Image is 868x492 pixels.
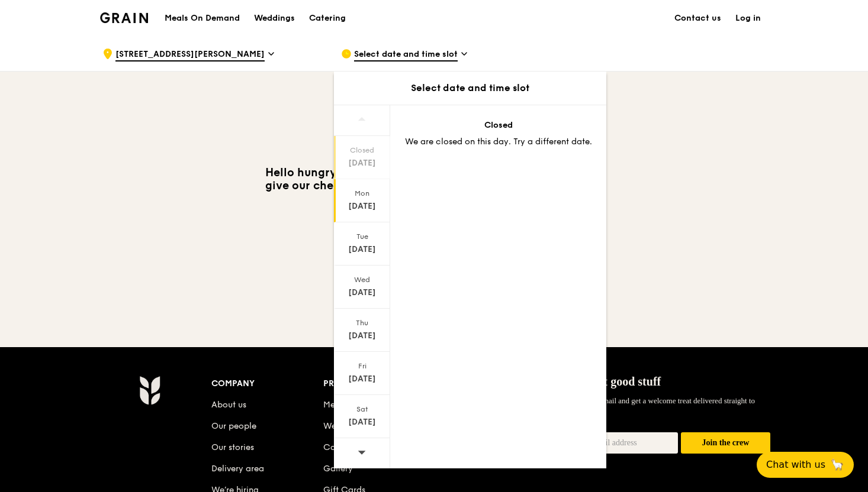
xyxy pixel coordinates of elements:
[336,145,388,155] div: Closed
[404,119,592,131] div: Closed
[336,330,388,342] div: [DATE]
[757,452,854,478] button: Chat with us🦙
[211,376,323,392] div: Company
[323,400,396,410] a: Meals On Demand
[336,200,388,212] div: [DATE]
[211,442,254,452] a: Our stories
[728,1,768,36] a: Log in
[256,166,612,205] h3: Hello hungry human. We’re closed [DATE] as it’s important to give our chefs a break to rest and r...
[766,458,825,472] span: Chat with us
[354,48,458,61] span: Select date and time slot
[336,189,388,198] div: Mon
[165,12,240,24] h1: Meals On Demand
[336,318,388,328] div: Thu
[309,1,346,36] div: Catering
[323,376,435,392] div: Products
[334,81,606,95] div: Select date and time slot
[681,432,770,454] button: Join the crew
[211,400,246,410] a: About us
[336,287,388,299] div: [DATE]
[323,421,363,431] a: Weddings
[247,1,302,36] a: Weddings
[336,157,388,169] div: [DATE]
[336,275,388,284] div: Wed
[336,232,388,241] div: Tue
[100,12,148,23] img: Grain
[404,136,592,148] div: We are closed on this day. Try a different date.
[546,396,755,418] span: Sign up for Grain mail and get a welcome treat delivered straight to your inbox.
[302,1,353,36] a: Catering
[336,361,388,371] div: Fri
[115,48,265,61] span: [STREET_ADDRESS][PERSON_NAME]
[336,244,388,255] div: [DATE]
[336,373,388,385] div: [DATE]
[336,404,388,414] div: Sat
[830,458,844,472] span: 🦙
[211,421,256,431] a: Our people
[254,1,295,36] div: Weddings
[323,464,353,474] a: Gallery
[323,442,359,452] a: Catering
[211,464,264,474] a: Delivery area
[139,376,160,405] img: Grain
[336,416,388,428] div: [DATE]
[546,432,678,454] input: Non-spam email address
[667,1,728,36] a: Contact us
